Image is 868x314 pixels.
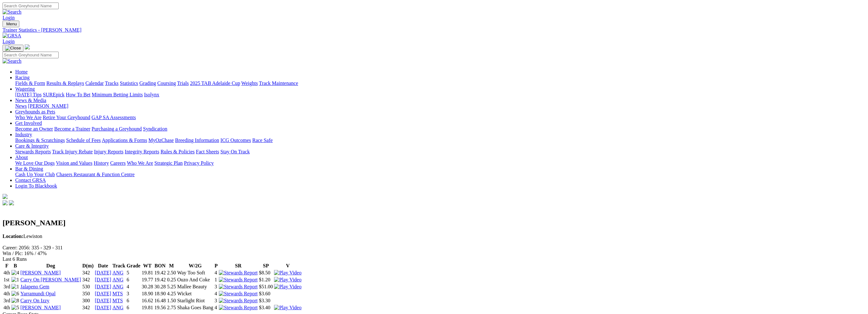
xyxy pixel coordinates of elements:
[3,304,10,311] td: 4th
[110,160,126,166] a: Careers
[154,270,166,276] td: 19.42
[141,291,153,297] td: 18.90
[3,27,865,33] a: Trainer Statistics - [PERSON_NAME]
[43,92,64,97] a: SUREpick
[3,3,59,9] input: Search
[85,80,104,86] a: Calendar
[15,103,865,109] div: News & Media
[157,80,176,86] a: Coursing
[3,284,10,290] td: 3rd
[15,138,65,143] a: Bookings & Scratchings
[258,298,273,304] td: $3.30
[15,109,55,114] a: Greyhounds as Pets
[15,138,865,143] div: Industry
[177,80,189,86] a: Trials
[125,149,159,154] a: Integrity Reports
[274,263,302,269] th: V
[11,291,19,297] img: 6
[3,263,10,269] th: F
[11,277,19,283] img: 1
[177,291,214,297] td: Wicket
[167,263,176,269] th: M
[167,291,176,297] td: 4.25
[3,39,15,44] a: Login
[127,160,153,166] a: Who We Are
[15,177,46,183] a: Contact GRSA
[214,291,218,297] td: 4
[3,251,23,256] span: Win / Plc:
[3,234,42,239] span: Lewiston
[140,80,156,86] a: Grading
[82,263,94,269] th: D(m)
[3,277,10,283] td: 1st
[82,298,94,304] td: 300
[113,284,124,289] a: ANG
[196,149,219,154] a: Fact Sheets
[25,44,30,49] img: logo-grsa-white.png
[15,120,42,126] a: Get Involved
[95,277,111,282] a: [DATE]
[214,263,218,269] th: P
[126,298,141,304] td: 6
[126,277,141,283] td: 6
[11,284,19,290] img: 1
[9,200,14,205] img: twitter.svg
[15,160,865,166] div: About
[94,149,123,154] a: Injury Reports
[3,298,10,304] td: 3rd
[154,284,166,290] td: 30.28
[46,80,84,86] a: Results & Replays
[274,305,301,310] a: View replay
[15,115,42,120] a: Who We Are
[126,263,141,269] th: Grade
[214,298,218,304] td: 3
[3,234,23,239] b: Location:
[112,263,126,269] th: Track
[15,75,29,80] a: Racing
[126,291,141,297] td: 3
[154,304,166,311] td: 19.56
[15,103,27,109] a: News
[177,304,214,311] td: Shaka Goes Bang
[160,149,195,154] a: Rules & Policies
[15,149,865,155] div: Care & Integrity
[20,305,61,310] a: [PERSON_NAME]
[82,304,94,311] td: 342
[167,284,176,290] td: 5.25
[3,15,15,20] a: Login
[113,270,124,275] a: ANG
[258,270,273,276] td: $8.50
[219,284,258,290] img: Stewards Report
[20,291,55,296] a: Yarramundi Opal
[15,80,865,86] div: Racing
[258,284,273,290] td: $51.00
[15,172,55,177] a: Cash Up Your Club
[3,21,19,27] button: Toggle navigation
[214,277,218,283] td: 1
[15,69,28,74] a: Home
[15,98,46,103] a: News & Media
[94,160,109,166] a: History
[15,149,51,154] a: Stewards Reports
[219,305,258,311] img: Stewards Report
[167,270,176,276] td: 2.50
[95,263,112,269] th: Date
[113,277,124,282] a: ANG
[141,270,153,276] td: 19.81
[214,284,218,290] td: 3
[154,291,166,297] td: 18.90
[241,80,258,86] a: Weights
[92,115,136,120] a: GAP SA Assessments
[3,245,17,250] span: Career:
[154,298,166,304] td: 16.48
[274,305,301,311] img: Play Video
[214,270,218,276] td: 4
[3,58,22,64] img: Search
[66,92,91,97] a: How To Bet
[167,277,176,283] td: 0.25
[82,291,94,297] td: 350
[220,149,250,154] a: Stay On Track
[15,115,865,120] div: Greyhounds as Pets
[6,22,17,26] span: Menu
